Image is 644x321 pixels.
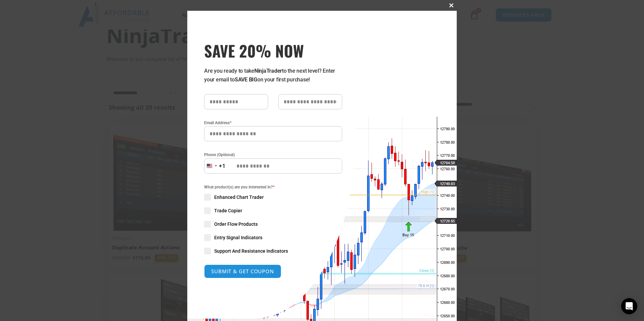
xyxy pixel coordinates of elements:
[219,162,226,171] div: +1
[204,248,342,254] label: Support And Resistance Indicators
[204,119,342,126] label: Email Address
[204,151,342,158] label: Phone (Optional)
[214,234,262,241] span: Entry Signal Indicators
[621,298,637,314] div: Open Intercom Messenger
[204,221,342,227] label: Order Flow Products
[204,234,342,241] label: Entry Signal Indicators
[204,158,226,174] button: Selected country
[214,221,258,227] span: Order Flow Products
[204,67,342,84] p: Are you ready to take to the next level? Enter your email to on your first purchase!
[204,41,342,60] span: SAVE 20% NOW
[204,207,342,214] label: Trade Copier
[214,194,264,201] span: Enhanced Chart Trader
[254,68,282,74] strong: NinjaTrader
[204,184,342,190] span: What product(s) are you interested in?
[235,76,257,83] strong: SAVE BIG
[214,207,242,214] span: Trade Copier
[204,194,342,201] label: Enhanced Chart Trader
[204,264,281,278] button: SUBMIT & GET COUPON
[214,248,288,254] span: Support And Resistance Indicators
